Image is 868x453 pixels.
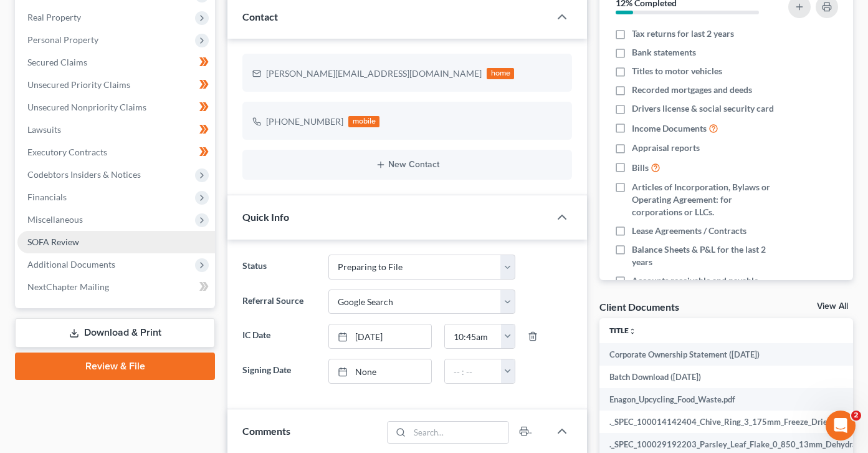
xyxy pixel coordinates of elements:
[27,79,130,90] span: Unsecured Priority Claims
[27,124,61,135] span: Lawsuits
[27,34,98,45] span: Personal Property
[27,259,115,270] span: Additional Documents
[236,324,322,349] label: IC Date
[445,359,501,383] input: -- : --
[348,116,379,127] div: mobile
[15,318,215,348] a: Download & Print
[817,302,848,311] a: View All
[632,142,700,154] span: Appraisal reports
[632,65,722,77] span: Titles to motor vehicles
[632,27,734,40] span: Tax returns for last 2 years
[27,12,81,22] span: Real Property
[266,115,343,128] div: [PHONE_NUMBER]
[27,169,141,180] span: Codebtors Insiders & Notices
[632,122,707,135] span: Income Documents
[632,84,752,96] span: Recorded mortgages and deeds
[17,51,215,74] a: Secured Claims
[632,46,696,59] span: Bank statements
[632,181,779,218] span: Articles of Incorporation, Bylaws or Operating Agreement: for corporations or LLCs.
[632,275,758,287] span: Accounts receivable and payable
[851,411,861,421] span: 2
[236,290,322,314] label: Referral Source
[445,324,501,348] input: -- : --
[252,160,562,170] button: New Contact
[632,162,649,174] span: Bills
[487,68,514,79] div: home
[329,324,432,348] a: [DATE]
[242,211,289,223] span: Quick Info
[632,225,746,237] span: Lease Agreements / Contracts
[632,102,774,115] span: Drivers license & social security card
[17,119,215,141] a: Lawsuits
[15,353,215,380] a: Review & File
[242,425,290,437] span: Comments
[17,276,215,298] a: NextChapter Mailing
[17,96,215,119] a: Unsecured Nonpriority Claims
[27,57,87,67] span: Secured Claims
[629,328,636,335] i: unfold_more
[17,141,215,163] a: Executory Contracts
[826,411,856,441] iframe: Intercom live chat
[27,192,67,202] span: Financials
[242,11,278,22] span: Contact
[17,231,215,253] a: SOFA Review
[27,147,107,157] span: Executory Contracts
[236,255,322,280] label: Status
[17,74,215,96] a: Unsecured Priority Claims
[410,422,509,443] input: Search...
[329,359,432,383] a: None
[27,214,83,225] span: Miscellaneous
[27,236,79,247] span: SOFA Review
[599,300,679,313] div: Client Documents
[632,243,779,268] span: Balance Sheets & P&L for the last 2 years
[27,281,109,292] span: NextChapter Mailing
[27,102,146,112] span: Unsecured Nonpriority Claims
[609,326,636,335] a: Titleunfold_more
[266,67,482,80] div: [PERSON_NAME][EMAIL_ADDRESS][DOMAIN_NAME]
[236,359,322,384] label: Signing Date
